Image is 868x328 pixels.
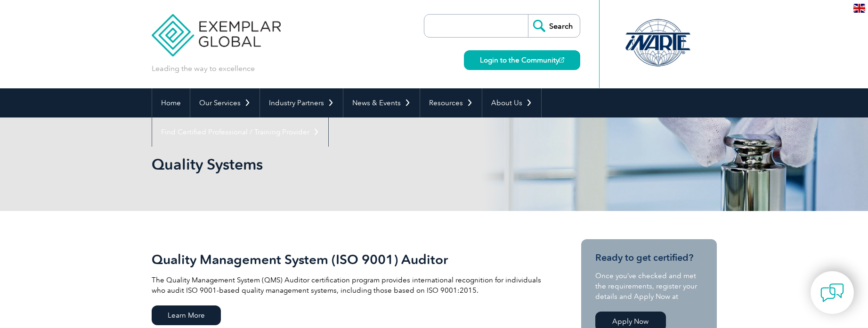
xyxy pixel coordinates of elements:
[152,63,255,74] p: Leading the way to excellence
[820,281,844,305] img: contact-chat.png
[152,275,547,296] p: The Quality Management System (QMS) Auditor certification program provides international recognit...
[559,57,564,62] img: open_square.png
[420,88,482,117] a: Resources
[595,271,703,302] p: Once you’ve checked and met the requirements, register your details and Apply Now at
[152,155,513,173] h1: Quality Systems
[595,252,703,264] h3: Ready to get certified?
[152,252,547,267] h2: Quality Management System (ISO 9001) Auditor
[528,15,580,37] input: Search
[152,305,221,325] span: Learn More
[152,117,328,147] a: Find Certified Professional / Training Provider
[260,88,343,117] a: Industry Partners
[190,88,260,117] a: Our Services
[464,50,580,70] a: Login to the Community
[853,4,865,13] img: en
[152,88,190,117] a: Home
[343,88,420,117] a: News & Events
[482,88,541,117] a: About Us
